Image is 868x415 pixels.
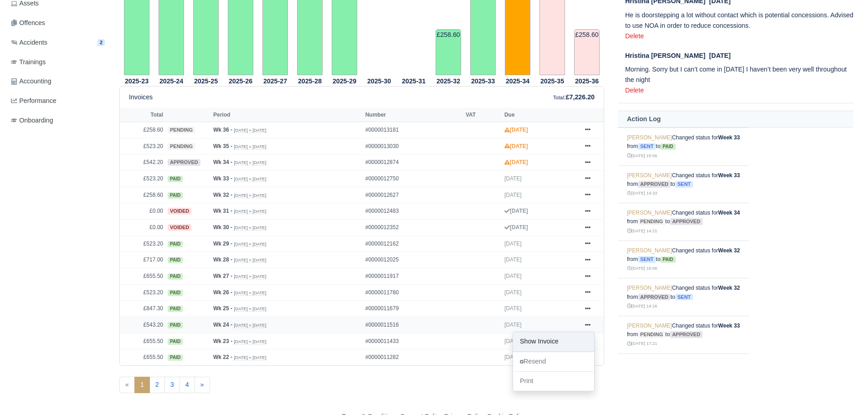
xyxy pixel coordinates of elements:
td: #0000012025 [363,252,463,268]
th: 2025-25 [189,76,223,87]
small: [DATE] » [DATE] [234,128,266,133]
span: paid [660,143,675,150]
strong: Wk 26 - [213,289,232,296]
strong: Wk 36 - [213,127,232,133]
span: 2 [98,39,105,46]
td: Changed status for from to [618,316,749,354]
span: approved [670,218,703,225]
strong: Week 33 [718,134,740,141]
span: paid [168,322,183,328]
div: [DATE] [625,51,853,61]
td: #0000011282 [363,349,463,365]
strong: Wk 24 - [213,322,232,328]
span: approved [168,159,200,166]
span: pending [638,331,665,338]
span: Trainings [11,57,46,67]
small: [DATE] » [DATE] [234,274,266,279]
th: 2025-31 [396,76,431,87]
td: £655.50 [120,349,165,365]
th: 2025-28 [293,76,327,87]
td: £655.50 [120,333,165,349]
td: £543.20 [120,317,165,333]
a: Show Invoice [513,332,594,351]
span: [DATE] [504,322,522,328]
td: £258.60 [574,29,600,75]
h6: Invoices [129,93,153,101]
a: [PERSON_NAME] [627,210,672,216]
th: 2025-33 [466,76,500,87]
td: Changed status for from to [618,278,749,316]
span: voided [168,208,191,215]
a: [PERSON_NAME] [627,172,672,179]
a: Accounting [7,72,108,90]
strong: Week 33 [718,323,740,329]
th: Action Log [618,111,853,128]
strong: Wk 31 - [213,208,232,214]
a: » [195,377,210,393]
th: Period [211,108,363,122]
td: £717.00 [120,252,165,268]
span: sent [638,143,656,150]
td: #0000012352 [363,220,463,236]
strong: Week 32 [718,247,740,254]
small: [DATE] 15:56 [627,153,657,158]
strong: [DATE] [504,208,528,214]
strong: Wk 25 - [213,305,232,312]
strong: [DATE] [504,224,528,231]
td: #0000012627 [363,187,463,203]
td: £523.20 [120,138,165,154]
strong: Wk 33 - [213,175,232,182]
small: [DATE] » [DATE] [234,144,266,149]
a: Performance [7,92,108,110]
p: He is doorstepping a lot without contact which is potential concessions. Advised to use NOA in or... [625,10,853,31]
th: 2025-35 [535,76,570,87]
td: #0000012750 [363,171,463,187]
td: Changed status for from to [618,165,749,203]
td: #0000012874 [363,154,463,171]
span: approved [670,331,703,338]
span: sent [638,256,656,263]
th: 2025-30 [362,76,396,87]
td: £523.20 [120,284,165,301]
span: paid [168,290,183,296]
small: [DATE] » [DATE] [234,193,266,198]
td: £258.60 [120,187,165,203]
span: paid [168,354,183,361]
small: [DATE] » [DATE] [234,339,266,344]
td: #0000012483 [363,203,463,220]
th: 2025-26 [223,76,258,87]
iframe: Chat Widget [822,371,868,415]
span: Accounting [11,76,51,87]
strong: Wk 30 - [213,224,232,231]
td: #0000011679 [363,301,463,317]
td: #0000011433 [363,333,463,349]
th: 2025-24 [154,76,189,87]
span: Performance [11,96,56,106]
span: [DATE] [504,256,522,263]
span: Offences [11,18,45,28]
strong: [DATE] [504,159,528,165]
th: 2025-36 [570,76,604,87]
th: 2025-23 [119,76,154,87]
td: Changed status for from to [618,128,749,166]
strong: Wk 32 - [213,192,232,198]
small: [DATE] » [DATE] [234,176,266,182]
th: VAT [463,108,502,122]
span: pending [168,143,195,150]
span: [DATE] [504,192,522,198]
a: Print [513,372,594,391]
th: Total [120,108,165,122]
strong: Wk 22 - [213,354,232,360]
p: Morning. Sorry but I can’t come in [DATE] I haven’t been very well throughout the night [625,64,853,85]
span: [DATE] [504,273,522,279]
a: 3 [164,377,180,393]
th: Number [363,108,463,122]
small: Total [553,95,564,100]
a: [PERSON_NAME] [627,285,672,291]
strong: Wk 23 - [213,338,232,344]
span: approved [638,294,671,301]
td: £523.20 [120,171,165,187]
a: [PERSON_NAME] [627,247,672,254]
td: £258.60 [120,122,165,138]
